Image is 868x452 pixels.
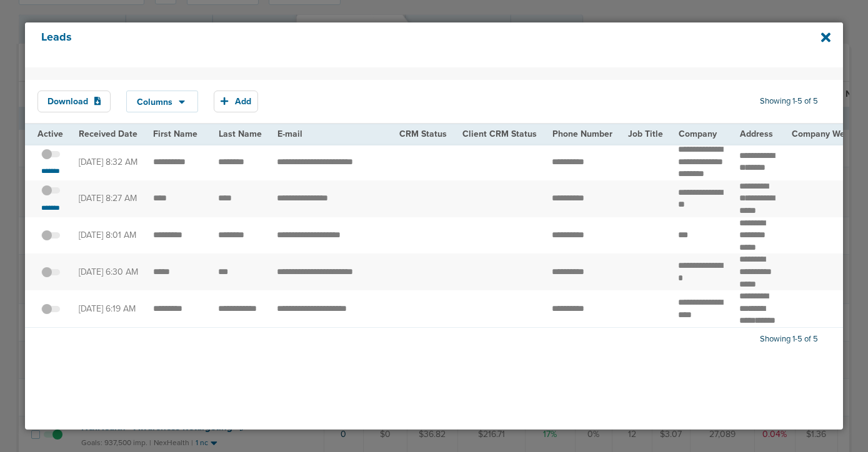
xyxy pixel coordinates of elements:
[41,31,752,59] h4: Leads
[277,129,302,139] span: E-mail
[235,97,251,107] span: Add
[71,217,146,254] td: [DATE] 8:01 AM
[137,98,172,107] span: Columns
[760,96,818,107] span: Showing 1-5 of 5
[71,253,146,290] td: [DATE] 6:30 AM
[620,124,671,144] th: Job Title
[71,290,146,327] td: [DATE] 6:19 AM
[454,124,544,144] th: Client CRM Status
[671,124,732,144] th: Company
[552,129,612,139] span: Phone Number
[71,180,146,217] td: [DATE] 8:27 AM
[37,91,111,112] button: Download
[760,334,818,345] span: Showing 1-5 of 5
[37,129,63,139] span: Active
[219,129,262,139] span: Last Name
[214,91,257,112] button: Add
[71,144,146,180] td: [DATE] 8:32 AM
[79,129,137,139] span: Received Date
[399,129,447,139] span: CRM Status
[732,124,784,144] th: Address
[153,129,197,139] span: First Name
